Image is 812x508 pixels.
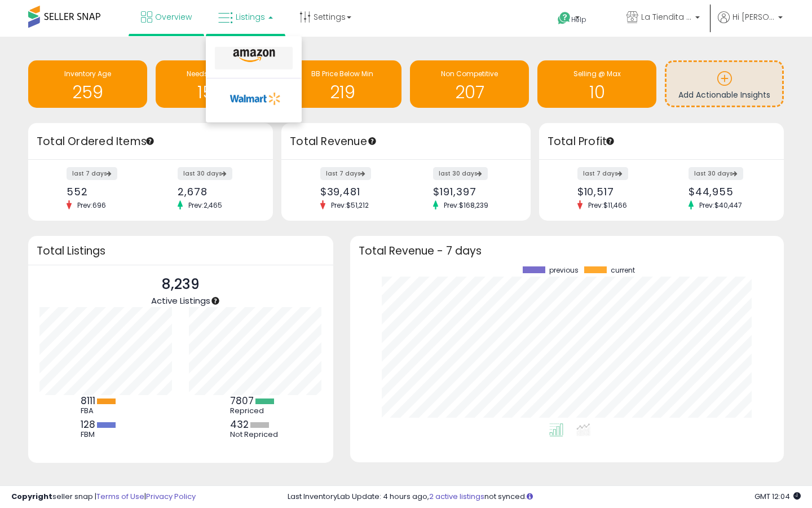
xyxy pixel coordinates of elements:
label: last 7 days [577,167,628,180]
h1: 10 [543,83,651,102]
span: Prev: 2,465 [183,200,228,210]
div: FBM [81,430,131,439]
span: Overview [155,11,192,23]
span: Prev: $11,466 [582,200,633,210]
div: Tooltip anchor [145,136,155,146]
h1: 1576 [161,83,269,102]
h3: Total Profit [548,134,775,150]
h1: 259 [34,83,142,102]
label: last 30 days [178,167,232,180]
p: 8,239 [151,274,210,295]
h1: 207 [416,83,523,102]
b: 128 [81,418,95,431]
a: Inventory Age 259 [28,60,147,108]
b: 7807 [230,394,254,408]
a: BB Price Below Min 219 [283,60,402,108]
div: Not Repriced [230,430,281,439]
i: Get Help [557,11,571,25]
a: Hi [PERSON_NAME] [718,11,783,37]
h1: 219 [289,83,396,102]
span: La Tiendita Distributions [641,11,692,23]
div: 552 [67,186,142,198]
div: FBA [81,406,131,415]
span: Prev: 696 [72,200,112,210]
label: last 30 days [433,167,488,180]
h3: Total Listings [37,247,325,255]
div: Last InventoryLab Update: 4 hours ago, not synced. [288,492,801,502]
span: Non Competitive [441,69,498,78]
span: Inventory Age [64,69,111,78]
h3: Total Ordered Items [37,134,264,150]
span: previous [549,266,579,274]
span: 2025-08-14 12:04 GMT [754,491,801,502]
div: Tooltip anchor [210,296,220,306]
b: 8111 [81,394,95,408]
strong: Copyright [11,491,52,502]
a: Needs to Reprice 1576 [156,60,275,108]
label: last 30 days [689,167,743,180]
span: Listings [236,11,265,23]
span: Hi [PERSON_NAME] [732,11,775,23]
a: Terms of Use [96,491,144,502]
div: $191,397 [433,186,510,198]
a: Selling @ Max 10 [537,60,656,108]
i: Click here to read more about un-synced listings. [527,493,533,500]
div: $10,517 [577,186,653,198]
div: 2,678 [178,186,253,198]
span: Prev: $40,447 [694,200,748,210]
span: Selling @ Max [573,69,621,78]
h3: Total Revenue [290,134,522,150]
div: $39,481 [320,186,398,198]
a: Add Actionable Insights [667,62,782,106]
a: Privacy Policy [146,491,196,502]
h3: Total Revenue - 7 days [359,247,775,255]
span: Needs to Reprice [187,69,244,78]
div: Tooltip anchor [605,136,615,146]
span: Active Listings [151,295,210,306]
div: $44,955 [689,186,764,198]
b: 432 [230,418,249,431]
div: Repriced [230,406,281,415]
a: Non Competitive 207 [410,60,529,108]
span: Add Actionable Insights [678,89,770,100]
div: seller snap | | [11,492,196,502]
a: Help [549,3,608,37]
label: last 7 days [67,167,117,180]
span: Prev: $168,239 [438,200,494,210]
span: current [611,266,635,274]
div: Tooltip anchor [367,136,377,146]
label: last 7 days [320,167,371,180]
a: 2 active listings [429,491,484,502]
span: Prev: $51,212 [325,200,374,210]
span: BB Price Below Min [311,69,373,78]
span: Help [571,15,586,24]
